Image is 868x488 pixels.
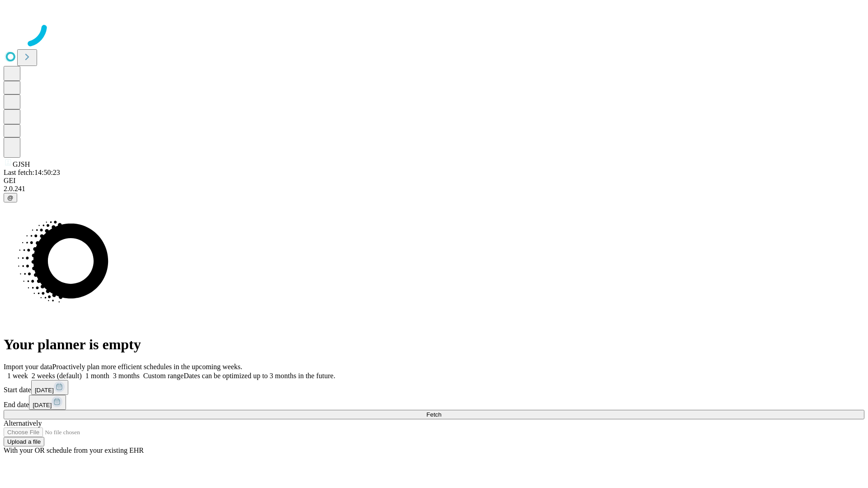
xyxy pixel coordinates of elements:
[35,387,54,394] span: [DATE]
[4,185,864,193] div: 2.0.241
[31,380,68,395] button: [DATE]
[113,372,140,380] span: 3 months
[4,169,60,176] span: Last fetch: 14:50:23
[29,395,66,410] button: [DATE]
[4,177,864,185] div: GEI
[4,410,864,419] button: Fetch
[4,446,144,454] span: With your OR schedule from your existing EHR
[4,193,17,202] button: @
[4,395,864,410] div: End date
[7,194,14,201] span: @
[7,372,28,380] span: 1 week
[143,372,184,380] span: Custom range
[4,419,42,427] span: Alternatively
[4,336,864,353] h1: Your planner is empty
[4,363,52,371] span: Import your data
[13,160,30,168] span: GJSH
[184,372,335,380] span: Dates can be optimized up to 3 months in the future.
[85,372,109,380] span: 1 month
[52,363,242,371] span: Proactively plan more efficient schedules in the upcoming weeks.
[32,372,82,380] span: 2 weeks (default)
[4,437,44,446] button: Upload a file
[4,380,864,395] div: Start date
[33,402,52,408] span: [DATE]
[426,411,441,418] span: Fetch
